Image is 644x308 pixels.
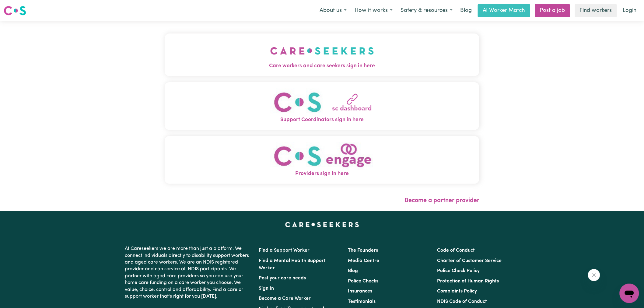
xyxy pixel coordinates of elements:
a: Careseekers home page [285,222,359,227]
a: Complaints Policy [437,289,477,294]
button: Safety & resources [397,4,457,17]
a: Careseekers logo [4,4,26,18]
iframe: Close message [588,269,600,281]
span: Providers sign in here [165,170,479,178]
button: Care workers and care seekers sign in here [165,33,479,76]
a: Code of Conduct [437,248,475,253]
span: Support Coordinators sign in here [165,116,479,124]
button: About us [316,4,351,17]
img: Careseekers logo [4,5,26,16]
a: Become a partner provider [404,198,479,204]
a: Media Centre [348,258,379,263]
a: Blog [348,268,358,273]
a: Find a Mental Health Support Worker [259,258,326,271]
a: Login [619,4,640,17]
button: Support Coordinators sign in here [165,82,479,130]
a: Find workers [575,4,617,17]
button: How it works [351,4,397,17]
span: Care workers and care seekers sign in here [165,62,479,70]
a: Charter of Customer Service [437,258,502,263]
a: Post a job [535,4,570,17]
a: Post your care needs [259,276,306,281]
span: Need any help? [4,4,37,9]
a: The Founders [348,248,378,253]
a: Protection of Human Rights [437,279,499,284]
a: AI Worker Match [478,4,530,17]
a: Testimonials [348,299,376,304]
a: Police Checks [348,279,378,284]
a: NDIS Code of Conduct [437,299,487,304]
a: Police Check Policy [437,268,480,273]
a: Blog [457,4,475,17]
a: Find a Support Worker [259,248,310,253]
a: Become a Care Worker [259,296,311,301]
iframe: Button to launch messaging window [620,284,639,303]
a: Insurances [348,289,372,294]
p: At Careseekers we are more than just a platform. We connect individuals directly to disability su... [125,243,251,302]
button: Providers sign in here [165,136,479,184]
a: Sign In [259,286,274,291]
